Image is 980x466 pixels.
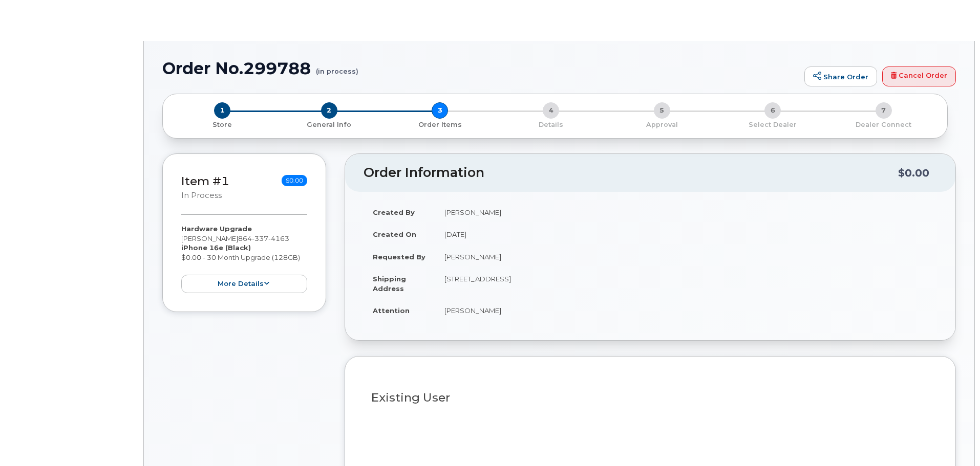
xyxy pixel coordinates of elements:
td: [STREET_ADDRESS] [435,268,937,299]
span: 1 [214,102,230,119]
td: [PERSON_NAME] [435,299,937,322]
strong: Created By [373,208,415,216]
p: Store [175,120,270,129]
a: Share Order [804,66,877,87]
span: 4163 [268,234,289,242]
a: Cancel Order [882,66,956,87]
strong: Requested By [373,253,425,261]
strong: Created On [373,230,416,238]
div: $0.00 [898,163,929,183]
strong: Hardware Upgrade [181,225,252,233]
strong: Attention [373,306,410,315]
div: [PERSON_NAME] $0.00 - 30 Month Upgrade (128GB) [181,224,307,293]
span: 337 [252,234,268,242]
a: Item #1 [181,174,229,188]
td: [DATE] [435,223,937,246]
td: [PERSON_NAME] [435,246,937,268]
button: more details [181,275,307,294]
span: 2 [321,102,337,119]
small: (in process) [316,59,358,75]
span: 864 [238,234,289,242]
strong: Shipping Address [373,275,406,293]
span: $0.00 [282,175,307,186]
small: in process [181,191,222,200]
a: 2 General Info [274,119,385,129]
p: General Info [278,120,381,129]
a: 1 Store [171,119,274,129]
h1: Order No.299788 [162,59,799,77]
h2: Order Information [364,166,898,180]
strong: iPhone 16e (Black) [181,243,251,252]
td: [PERSON_NAME] [435,201,937,224]
h3: Existing User [371,391,929,404]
